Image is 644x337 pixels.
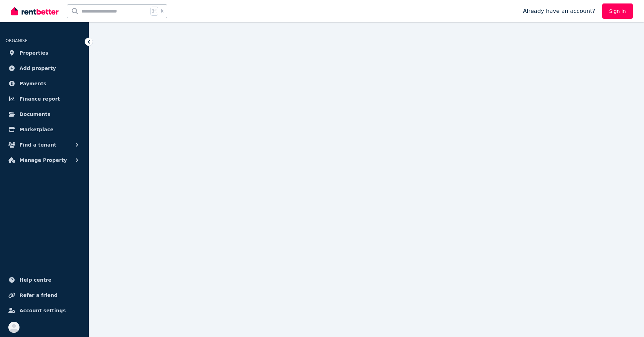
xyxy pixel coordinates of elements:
span: Marketplace [20,125,53,134]
span: Account settings [20,306,66,315]
span: Finance report [20,95,60,103]
a: Add property [6,61,83,75]
img: RentBetter [11,6,59,16]
a: Properties [6,46,83,60]
a: Help centre [6,273,83,287]
a: Account settings [6,304,83,318]
button: Find a tenant [6,138,83,152]
span: Help centre [20,276,52,284]
span: Manage Property [20,156,67,164]
span: Payments [20,79,46,88]
span: Documents [20,110,51,118]
span: Refer a friend [20,291,57,299]
span: ORGANISE [6,38,28,43]
span: k [161,8,163,14]
a: Finance report [6,92,83,106]
span: Add property [20,64,56,72]
span: Properties [20,49,48,57]
a: Payments [6,77,83,91]
a: Documents [6,107,83,121]
span: Already have an account? [523,7,595,15]
button: Manage Property [6,153,83,167]
a: Sign In [602,3,633,19]
a: Refer a friend [6,288,83,302]
span: Find a tenant [20,141,56,149]
a: Marketplace [6,123,83,136]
